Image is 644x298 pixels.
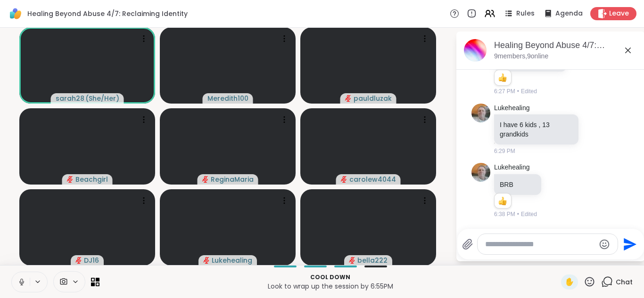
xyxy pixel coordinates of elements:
span: ✋ [565,276,574,288]
span: audio-muted [67,176,74,183]
img: Healing Beyond Abuse 4/7: Reclaiming Identity, Oct 13 [464,39,487,62]
span: Lukehealing [212,256,252,265]
span: audio-muted [341,176,347,183]
span: pauldluzak [354,94,392,103]
a: Lukehealing [494,104,530,113]
div: Healing Beyond Abuse 4/7: Reclaiming Identity, [DATE] [494,40,637,51]
div: Reaction list [495,193,511,209]
span: Agenda [555,9,583,18]
div: Reaction list [495,70,511,85]
p: Look to wrap up the session by 6:55PM [105,282,555,291]
span: audio-muted [345,95,352,102]
button: Emoji picker [599,239,610,250]
span: audio-muted [75,257,82,264]
p: Cool down [105,273,555,282]
button: Send [618,234,639,255]
span: carolew4044 [349,175,396,184]
span: Edited [521,210,537,218]
span: audio-muted [349,257,355,264]
span: DJ16 [84,256,99,265]
p: BRB [500,180,536,189]
span: ( She/Her ) [85,94,119,103]
span: ReginaMaria [211,175,254,184]
span: Rules [516,9,535,18]
img: ShareWell Logomark [8,6,24,22]
span: • [517,87,519,96]
button: Reactions: like [497,197,507,205]
img: https://sharewell-space-live.sfo3.digitaloceanspaces.com/user-generated/7f4b5514-4548-4e48-9364-1... [471,104,490,122]
span: audio-muted [202,176,209,183]
span: bella222 [357,256,388,265]
p: I have 6 kids , 13 grandkids [500,120,573,139]
span: Healing Beyond Abuse 4/7: Reclaiming Identity [27,9,188,18]
span: • [517,210,519,218]
span: Edited [521,87,537,96]
img: https://sharewell-space-live.sfo3.digitaloceanspaces.com/user-generated/7f4b5514-4548-4e48-9364-1... [471,163,490,182]
span: Meredith100 [207,94,248,103]
span: 6:27 PM [494,87,515,96]
span: Chat [616,277,633,287]
span: sarah28 [56,94,84,103]
p: 9 members, 9 online [494,52,548,61]
span: 6:38 PM [494,210,515,218]
a: Lukehealing [494,163,530,172]
span: 6:29 PM [494,147,515,155]
span: Beachgirl [75,175,108,184]
span: audio-muted [203,257,210,264]
textarea: Type your message [485,240,595,249]
span: Leave [609,9,629,18]
button: Reactions: like [497,74,507,81]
